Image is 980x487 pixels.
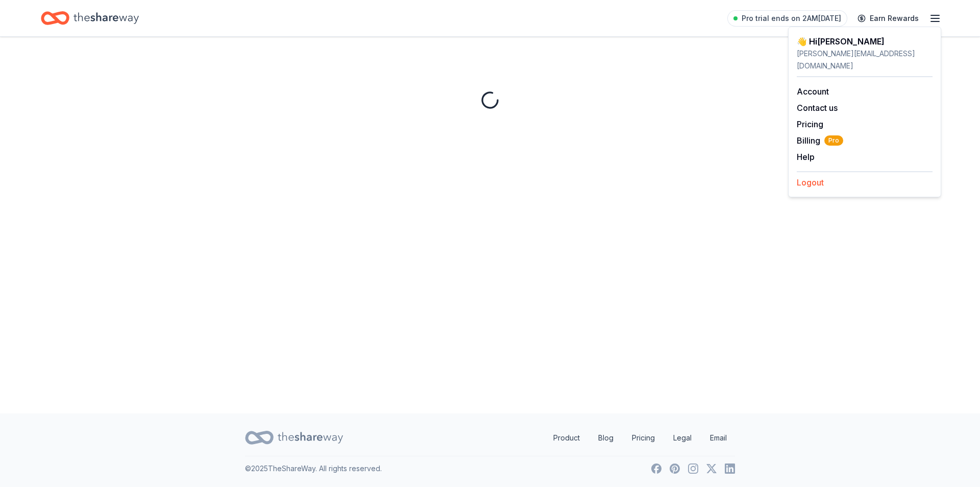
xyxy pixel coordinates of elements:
a: Account [797,86,829,97]
a: Pricing [797,119,823,129]
a: Home [41,6,139,30]
button: Help [797,151,815,163]
button: Contact us [797,102,838,114]
span: Pro trial ends on 2AM[DATE] [742,12,841,25]
button: BillingPro [797,134,843,147]
span: Billing [797,134,843,147]
span: Pro [824,135,843,146]
a: Earn Rewards [851,9,925,28]
div: 👋 Hi [PERSON_NAME] [797,35,933,48]
a: Pricing [624,428,663,448]
a: Product [545,428,588,448]
a: Email [702,428,735,448]
nav: quick links [545,428,735,448]
a: Legal [665,428,700,448]
a: Blog [590,428,622,448]
div: [PERSON_NAME][EMAIL_ADDRESS][DOMAIN_NAME] [797,48,933,72]
p: © 2025 TheShareWay. All rights reserved. [245,462,382,475]
button: Logout [797,176,824,189]
a: Pro trial ends on 2AM[DATE] [727,10,847,27]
